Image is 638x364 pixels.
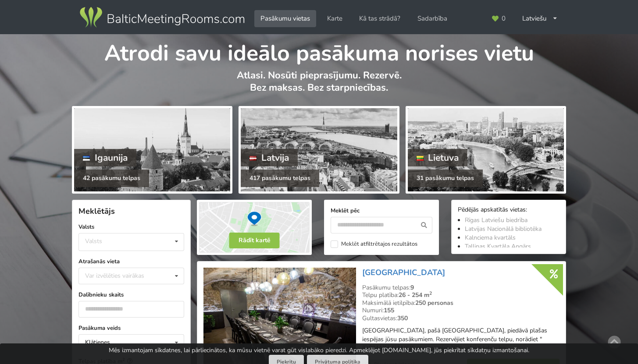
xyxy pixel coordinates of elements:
[410,283,414,292] strong: 9
[362,315,560,322] div: Gultasvietas:
[241,170,319,187] div: 417 pasākumu telpas
[241,149,298,166] div: Latvija
[408,149,468,166] div: Lietuva
[85,339,110,346] div: Klātienes
[85,237,102,245] div: Valsts
[78,257,184,266] label: Atrašanās vieta
[406,106,566,194] a: Lietuva 31 pasākumu telpas
[411,10,453,27] a: Sadarbība
[254,10,316,27] a: Pasākumu vietas
[465,233,516,242] a: Kalnciema kvartāls
[458,206,560,215] div: Pēdējās apskatītās vietas:
[362,291,560,299] div: Telpu platība:
[72,106,232,194] a: Igaunija 42 pasākumu telpas
[74,170,149,187] div: 42 pasākumu telpas
[331,206,432,215] label: Meklēt pēc
[362,284,560,292] div: Pasākumu telpas:
[72,69,566,103] p: Atlasi. Nosūti pieprasījumu. Rezervē. Bez maksas. Bez starpniecības.
[321,10,349,27] a: Karte
[465,225,542,233] a: Latvijas Nacionālā bibliotēka
[362,267,445,278] a: [GEOGRAPHIC_DATA]
[197,200,312,255] img: Rādīt kartē
[229,233,280,248] button: Rādīt kartē
[78,206,115,216] span: Meklētājs
[353,10,406,27] a: Kā tas strādā?
[465,216,528,224] a: Rīgas Latviešu biedrība
[408,170,483,187] div: 31 pasākumu telpas
[239,106,399,194] a: Latvija 417 pasākumu telpas
[362,307,560,315] div: Numuri:
[83,271,164,281] div: Var izvēlēties vairākas
[429,290,432,297] sup: 2
[72,34,566,67] h1: Atrodi savu ideālo pasākuma norises vietu
[465,242,531,251] a: Tallinas Kvartāla Angārs
[502,15,506,22] span: 0
[362,326,560,353] p: [GEOGRAPHIC_DATA], pašā [GEOGRAPHIC_DATA], piedāvā plašas iespējas jūsu pasākumiem. Rezervējiet k...
[516,10,564,27] div: Latviešu
[78,324,184,332] label: Pasākuma veids
[384,306,394,315] strong: 155
[362,299,560,307] div: Maksimālā ietilpība:
[331,240,417,248] label: Meklēt atfiltrētajos rezultātos
[415,299,453,307] strong: 250 personas
[399,291,432,299] strong: 26 - 254 m
[78,5,246,30] img: Baltic Meeting Rooms
[78,290,184,299] label: Dalībnieku skaits
[74,149,136,166] div: Igaunija
[397,314,408,322] strong: 350
[78,223,184,231] label: Valsts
